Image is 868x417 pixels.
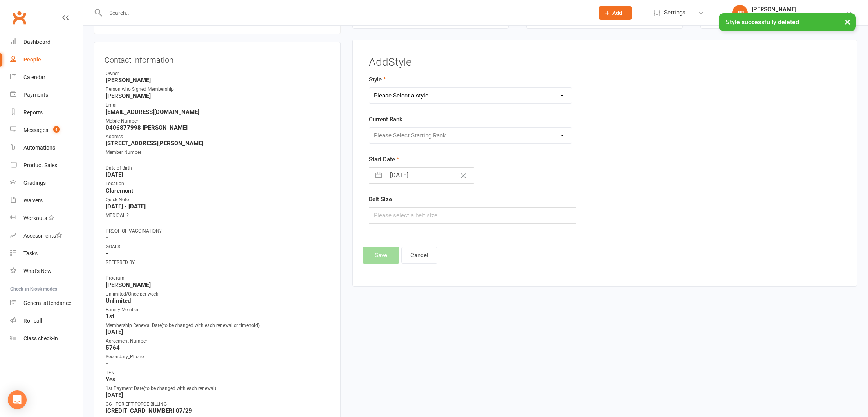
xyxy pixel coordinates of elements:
div: Agreement Number [106,338,330,345]
label: Start Date [369,155,399,164]
div: Roll call [23,318,42,324]
div: REFERRED BY: [106,259,330,266]
button: × [841,13,855,30]
input: Select Start Date [386,168,474,183]
div: Membership Renewal Date(to be changed with each renewal or timehold) [106,322,330,329]
div: Quick Note [106,196,330,204]
strong: - [106,265,330,273]
div: Tasks [23,250,38,256]
a: Clubworx [9,8,29,27]
strong: [PERSON_NAME] [106,77,330,84]
div: 1st Payment Date(to be changed with each renewal) [106,385,330,392]
div: Reports [23,109,43,116]
div: Class check-in [23,335,58,341]
div: Assessments [23,233,62,239]
a: What's New [10,262,83,280]
strong: Yes [106,376,330,383]
input: Search... [103,7,588,18]
strong: - [106,234,330,241]
strong: [STREET_ADDRESS][PERSON_NAME] [106,140,330,147]
button: Add [599,6,632,20]
strong: [PERSON_NAME] [106,92,330,99]
div: Workouts [23,215,47,221]
div: Product Sales [23,162,57,168]
div: Address [106,133,330,141]
div: What's New [23,268,52,274]
strong: [DATE] [106,171,330,178]
span: Settings [664,4,686,22]
a: People [10,51,83,69]
h3: Add Style [369,56,841,69]
div: Waivers [23,197,43,204]
strong: [DATE] [106,392,330,399]
div: MEDICAL ? [106,212,330,219]
strong: [DATE] - [DATE] [106,203,330,210]
strong: [DATE] [106,329,330,336]
a: Gradings [10,174,83,192]
div: Family Member [106,306,330,314]
strong: 0406877998 [PERSON_NAME] [106,124,330,131]
a: Product Sales [10,157,83,174]
label: Style [369,75,386,84]
strong: Unlimited [106,297,330,304]
div: Gradings [23,180,46,186]
div: Location [106,180,330,188]
div: Dashboard [23,39,51,45]
div: Unlimited/Once per week [106,291,330,298]
div: Automations [23,144,55,151]
label: Belt Size [369,195,392,204]
div: ATI Martial Arts - [GEOGRAPHIC_DATA] [752,13,846,20]
input: Please select a belt size [369,207,576,224]
strong: 1st [106,313,330,320]
div: Date of Birth [106,164,330,172]
strong: Claremont [106,187,330,194]
a: General attendance kiosk mode [10,294,83,312]
div: General attendance [23,300,71,306]
div: Person who Signed Membership [106,86,330,93]
a: Dashboard [10,33,83,51]
a: Waivers [10,192,83,209]
a: Assessments [10,227,83,245]
div: TFN [106,369,330,377]
a: Class kiosk mode [10,330,83,347]
div: PROOF OF VACCINATION? [106,227,330,235]
a: Payments [10,86,83,104]
a: Roll call [10,312,83,330]
button: Clear Date [457,168,470,183]
div: Mobile Number [106,117,330,125]
div: Program [106,274,330,282]
strong: 5764 [106,344,330,351]
strong: - [106,155,330,162]
div: Payments [23,92,48,98]
strong: - [106,250,330,257]
div: Member Number [106,149,330,156]
h3: Contact information [105,52,330,64]
div: CC - FOR EFT FORCE BILLING [106,401,330,408]
a: Messages 4 [10,121,83,139]
a: Reports [10,104,83,121]
a: Automations [10,139,83,157]
strong: [PERSON_NAME] [106,282,330,289]
strong: [EMAIL_ADDRESS][DOMAIN_NAME] [106,108,330,116]
div: JB [732,5,748,21]
div: Email [106,101,330,109]
div: Calendar [23,74,45,80]
a: Workouts [10,209,83,227]
div: Owner [106,70,330,78]
div: Style successfully deleted [719,13,856,31]
strong: [CREDIT_CARD_NUMBER] 07/29 [106,407,330,414]
div: [PERSON_NAME] [752,6,846,13]
div: Messages [23,127,48,133]
a: Calendar [10,69,83,86]
span: Add [612,10,622,16]
div: People [23,56,41,63]
a: Tasks [10,245,83,262]
div: Secondary_Phone [106,353,330,361]
strong: - [106,218,330,226]
button: Cancel [401,247,437,264]
label: Current Rank [369,115,402,124]
strong: - [106,360,330,367]
span: 4 [53,126,60,133]
div: GOALS [106,243,330,251]
div: Open Intercom Messenger [8,390,27,409]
